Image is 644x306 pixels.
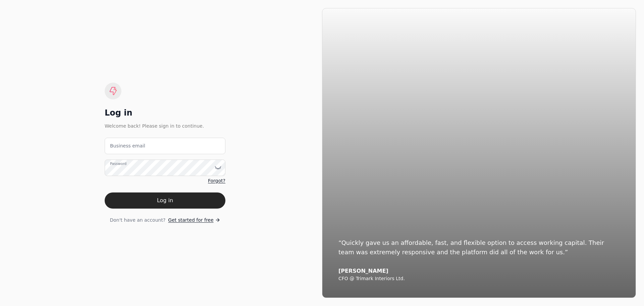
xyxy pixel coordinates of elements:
div: CFO @ Trimark Interiors Ltd. [338,276,620,282]
div: Welcome back! Please sign in to continue. [105,122,225,130]
label: Password [110,161,126,166]
span: Don't have an account? [110,217,165,224]
div: [PERSON_NAME] [338,268,620,274]
label: Business email [110,142,145,149]
a: Get started for free [168,217,220,224]
span: Get started for free [168,217,213,224]
a: Forgot? [208,177,225,184]
div: “Quickly gave us an affordable, fast, and flexible option to access working capital. Their team w... [338,238,620,257]
button: Log in [105,192,225,209]
div: Log in [105,107,225,118]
